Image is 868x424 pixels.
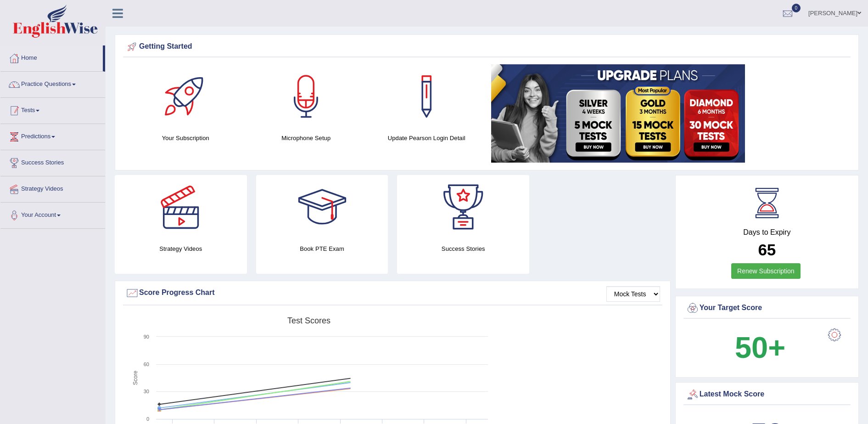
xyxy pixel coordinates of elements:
[125,286,660,300] div: Score Progress Chart
[371,133,482,143] h4: Update Pearson Login Detail
[144,362,149,367] text: 60
[686,301,848,315] div: Your Target Score
[0,72,105,95] a: Practice Questions
[130,133,241,143] h4: Your Subscription
[144,389,149,394] text: 30
[397,244,529,254] h4: Success Stories
[0,203,105,226] a: Your Account
[0,45,103,68] a: Home
[0,98,105,121] a: Tests
[686,388,848,401] div: Latest Mock Score
[758,241,776,259] b: 65
[132,371,139,385] tspan: Score
[0,150,105,173] a: Success Stories
[491,64,745,163] img: small5.jpg
[287,316,330,325] tspan: Test scores
[250,133,361,143] h4: Microphone Setup
[792,4,801,12] span: 0
[686,228,848,237] h4: Days to Expiry
[144,334,149,339] text: 90
[115,244,247,254] h4: Strategy Videos
[146,416,149,422] text: 0
[0,124,105,147] a: Predictions
[0,176,105,199] a: Strategy Videos
[125,40,848,54] div: Getting Started
[256,244,388,254] h4: Book PTE Exam
[731,263,801,279] a: Renew Subscription
[735,331,785,364] b: 50+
